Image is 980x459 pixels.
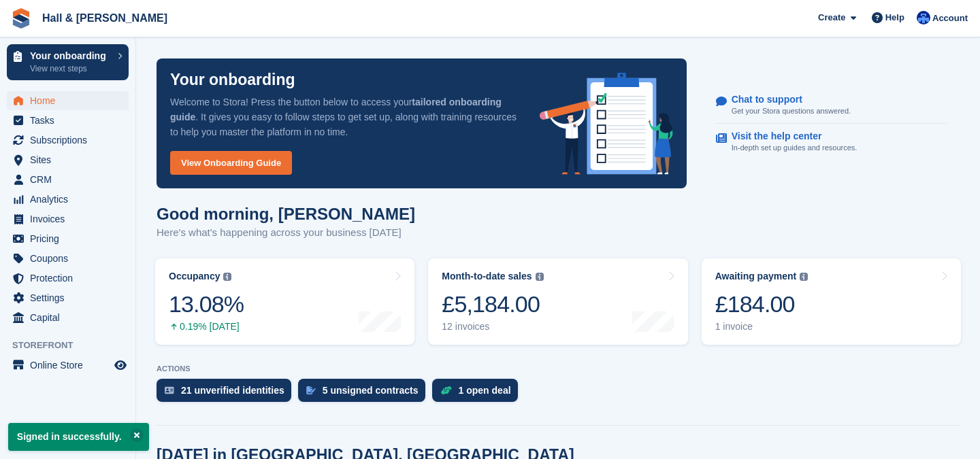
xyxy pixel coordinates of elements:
a: Month-to-date sales £5,184.00 12 invoices [428,258,687,345]
span: Online Store [30,356,112,375]
span: Storefront [12,339,135,352]
a: menu [7,229,129,248]
div: £184.00 [715,290,808,318]
div: 5 unsigned contracts [323,385,419,396]
a: menu [7,356,129,375]
span: Coupons [30,249,112,268]
h1: Good morning, [PERSON_NAME] [157,205,415,223]
p: Welcome to Stora! Press the button below to access your . It gives you easy to follow steps to ge... [170,95,518,139]
a: 1 open deal [432,379,525,409]
div: 12 invoices [442,321,543,333]
span: Invoices [30,209,112,228]
img: Claire Banham [917,11,930,24]
div: Awaiting payment [715,271,797,282]
img: verify_identity-adf6edd0f0f0b5bbfe63781bf79b02c33cf7c696d77639b501bdc392416b5a36.svg [165,386,174,394]
div: Occupancy [169,271,220,282]
a: menu [7,209,129,228]
a: 5 unsigned contracts [298,379,432,409]
a: Your onboarding View next steps [7,44,129,80]
a: Awaiting payment £184.00 1 invoice [702,258,961,345]
a: Hall & [PERSON_NAME] [37,7,173,29]
span: Settings [30,288,112,307]
img: icon-info-grey-7440780725fd019a000dd9b08b2336e03edf1995a4989e88bcd33f0948082b44.svg [800,273,808,281]
a: menu [7,91,129,110]
a: Visit the help center In-depth set up guides and resources. [716,124,947,160]
span: Analytics [30,190,112,209]
div: £5,184.00 [442,290,543,318]
span: Home [30,91,112,110]
img: stora-icon-8386f47178a22dfd0bd8f6a31ec36ba5ce8667c1dd55bd0f319d3a0aa187defe.svg [11,8,31,29]
p: ACTIONS [157,364,960,373]
div: 13.08% [169,290,244,318]
p: Chat to support [732,94,840,105]
span: Account [932,12,968,25]
a: Chat to support Get your Stora questions answered. [716,87,947,124]
a: menu [7,170,129,189]
span: Protection [30,269,112,288]
span: CRM [30,170,112,189]
p: Your onboarding [170,72,295,88]
img: contract_signature_icon-13c848040528278c33f63329250d36e43548de30e8caae1d1a13099fd9432cc5.svg [306,386,316,394]
a: menu [7,190,129,209]
img: icon-info-grey-7440780725fd019a000dd9b08b2336e03edf1995a4989e88bcd33f0948082b44.svg [223,273,231,281]
p: Your onboarding [30,51,111,61]
span: Sites [30,150,112,169]
p: Here's what's happening across your business [DATE] [157,225,415,241]
span: Help [885,11,904,24]
a: menu [7,150,129,169]
span: Subscriptions [30,131,112,150]
a: menu [7,288,129,307]
span: Capital [30,308,112,327]
p: In-depth set up guides and resources. [732,142,857,154]
p: Signed in successfully. [8,423,149,451]
a: menu [7,111,129,130]
p: View next steps [30,63,111,75]
div: 1 open deal [459,385,511,396]
img: onboarding-info-6c161a55d2c0e0a8cae90662b2fe09162a5109e8cc188191df67fb4f79e88e88.svg [540,73,673,175]
a: menu [7,249,129,268]
a: menu [7,269,129,288]
a: menu [7,131,129,150]
a: menu [7,308,129,327]
span: Pricing [30,229,112,248]
img: icon-info-grey-7440780725fd019a000dd9b08b2336e03edf1995a4989e88bcd33f0948082b44.svg [536,273,544,281]
div: 21 unverified identities [181,385,284,396]
a: View Onboarding Guide [170,151,292,175]
div: Month-to-date sales [442,271,532,282]
span: Create [818,11,845,24]
p: Get your Stora questions answered. [732,105,851,117]
a: 21 unverified identities [157,379,298,409]
img: deal-1b604bf984904fb50ccaf53a9ad4b4a5d6e5aea283cecdc64d6e3604feb123c2.svg [440,386,452,395]
div: 0.19% [DATE] [169,321,244,333]
a: Occupancy 13.08% 0.19% [DATE] [155,258,414,345]
div: 1 invoice [715,321,808,333]
p: Visit the help center [732,131,847,142]
a: Preview store [112,357,129,373]
span: Tasks [30,111,112,130]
